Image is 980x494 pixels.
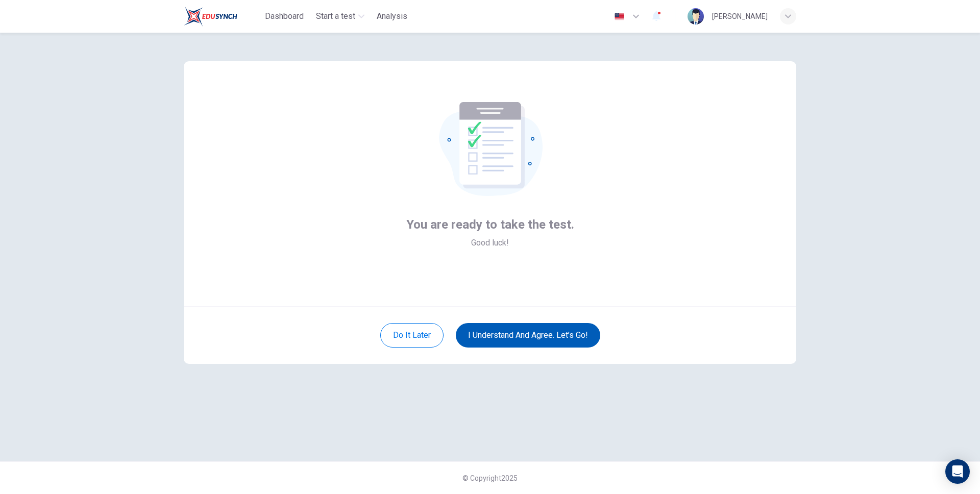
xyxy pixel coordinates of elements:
span: Analysis [377,10,407,22]
div: [PERSON_NAME] [712,10,768,22]
button: Start a test [312,7,369,26]
span: You are ready to take the test. [406,216,574,233]
img: Profile picture [688,8,704,24]
span: © Copyright 2025 [462,474,518,482]
div: Open Intercom Messenger [945,459,970,484]
button: Do it later [380,323,444,348]
span: Good luck! [471,237,509,249]
button: Dashboard [261,7,308,26]
button: I understand and agree. Let’s go! [456,323,600,348]
button: Analysis [373,7,411,26]
img: EduSynch logo [184,6,237,27]
img: en [613,13,626,20]
span: Start a test [316,10,355,22]
span: Dashboard [265,10,304,22]
a: EduSynch logo [184,6,261,27]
